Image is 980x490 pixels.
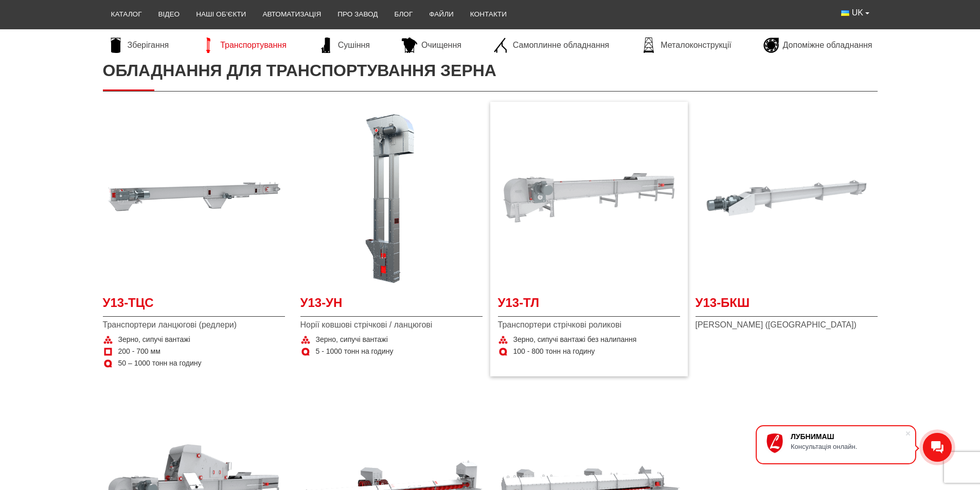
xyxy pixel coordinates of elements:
[316,335,388,345] span: Зерно, сипучі вантажі
[661,40,731,51] span: Металоконструкції
[386,3,421,26] a: Блог
[758,38,878,53] a: Допоміжне обладнання
[254,3,329,26] a: Автоматизація
[397,38,467,53] a: Очищення
[195,38,292,53] a: Транспортування
[118,335,190,345] span: Зерно, сипучі вантажі
[498,319,680,331] span: Транспортери стрічкові роликові
[791,432,905,441] div: ЛУБНИМАШ
[128,40,169,51] span: Зберігання
[636,38,736,53] a: Металоконструкції
[791,443,905,450] div: Консультація онлайн.
[329,3,386,26] a: Про завод
[150,3,188,26] a: Відео
[118,358,202,369] span: 50 – 1000 тонн на годину
[513,335,637,345] span: Зерно, сипучі вантажі без налипання
[188,3,254,26] a: Наші об’єкти
[488,38,614,53] a: Самоплинне обладнання
[338,40,370,51] span: Сушіння
[300,319,483,331] span: Норії ковшові стрічкові / ланцюгові
[841,10,849,16] img: Українська
[421,3,462,26] a: Файли
[300,294,483,317] a: У13-УН
[313,38,375,53] a: Сушіння
[513,40,609,51] span: Самоплинне обладнання
[103,294,285,317] a: У13-ТЦС
[220,40,287,51] span: Транспортування
[103,319,285,331] span: Транспортери ланцюгові (редлери)
[103,3,150,26] a: Каталог
[118,347,161,357] span: 200 - 700 мм
[103,50,878,91] h1: Обладнання для транспортування зерна
[833,3,877,23] button: UK
[696,319,878,331] span: [PERSON_NAME] ([GEOGRAPHIC_DATA])
[103,38,174,53] a: Зберігання
[498,294,680,317] a: У13-ТЛ
[316,347,394,357] span: 5 - 1000 тонн на годину
[462,3,515,26] a: Контакти
[513,347,595,357] span: 100 - 800 тонн на годину
[421,40,461,51] span: Очищення
[852,7,863,19] span: UK
[783,40,872,51] span: Допоміжне обладнання
[696,294,878,317] a: У13-БКШ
